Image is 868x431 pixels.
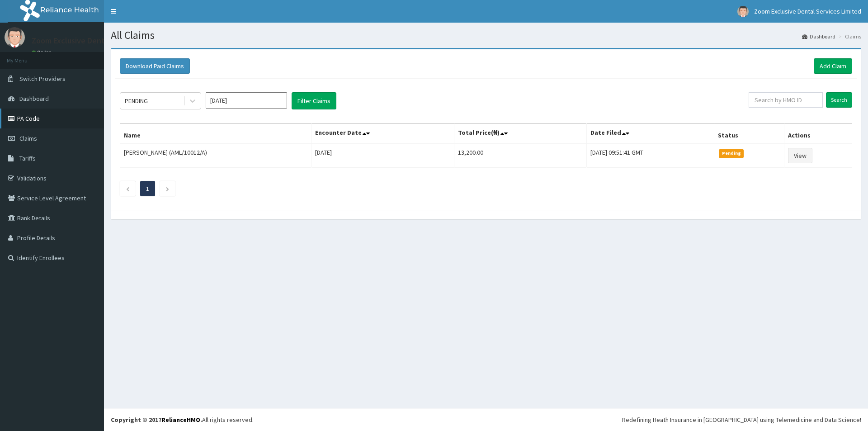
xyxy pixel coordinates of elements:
[161,416,200,424] a: RelianceHMO
[125,96,148,105] div: PENDING
[19,134,37,142] span: Claims
[120,144,311,167] td: [PERSON_NAME] (AML/10012/A)
[120,58,190,74] button: Download Paid Claims
[814,58,852,74] a: Add Claim
[454,123,587,144] th: Total Price(₦)
[19,95,49,103] span: Dashboard
[802,33,835,40] a: Dashboard
[19,154,36,162] span: Tariffs
[146,185,149,193] a: Page 1 is your current page
[19,75,66,83] span: Switch Providers
[111,416,202,424] strong: Copyright © 2017 .
[126,185,130,193] a: Previous page
[587,144,714,167] td: [DATE] 09:51:41 GMT
[788,148,812,163] a: View
[826,92,852,108] input: Search
[104,408,868,431] footer: All rights reserved.
[714,123,784,144] th: Status
[32,37,171,45] p: Zoom Exclusive Dental Services Limited
[836,33,861,40] li: Claims
[311,144,454,167] td: [DATE]
[311,123,454,144] th: Encounter Date
[111,29,861,41] h1: All Claims
[749,92,823,108] input: Search by HMO ID
[719,149,744,157] span: Pending
[32,49,53,56] a: Online
[587,123,714,144] th: Date Filed
[622,415,861,424] div: Redefining Heath Insurance in [GEOGRAPHIC_DATA] using Telemedicine and Data Science!
[5,27,25,47] img: User Image
[454,144,587,167] td: 13,200.00
[292,92,336,109] button: Filter Claims
[206,92,287,109] input: Select Month and Year
[165,185,170,193] a: Next page
[737,6,749,17] img: User Image
[754,7,861,15] span: Zoom Exclusive Dental Services Limited
[784,123,852,144] th: Actions
[120,123,311,144] th: Name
